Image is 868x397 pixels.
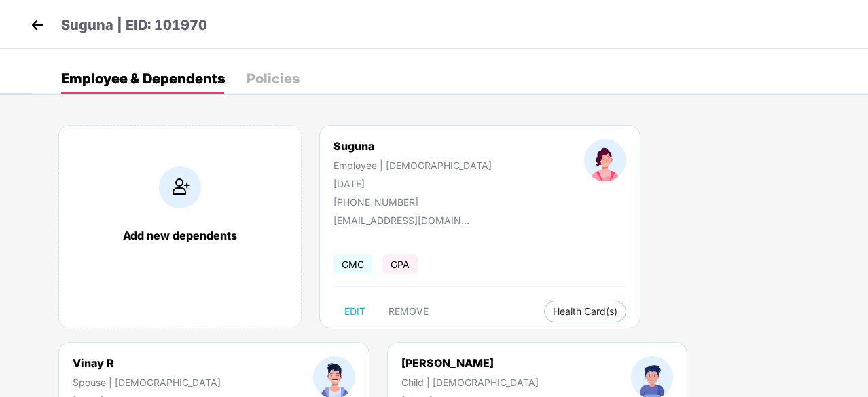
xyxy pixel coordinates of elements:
[73,377,221,388] div: Spouse | [DEMOGRAPHIC_DATA]
[584,139,626,181] img: profileImage
[27,15,48,35] img: back
[61,72,225,86] div: Employee & Dependents
[333,254,372,274] span: GMC
[333,214,469,226] div: [EMAIL_ADDRESS][DOMAIN_NAME]
[333,159,492,171] div: Employee | [DEMOGRAPHIC_DATA]
[333,196,492,208] div: [PHONE_NUMBER]
[344,306,365,317] span: EDIT
[553,308,617,315] span: Health Card(s)
[378,301,439,322] button: REMOVE
[401,356,539,370] div: [PERSON_NAME]
[401,377,539,388] div: Child | [DEMOGRAPHIC_DATA]
[544,301,626,322] button: Health Card(s)
[333,139,492,153] div: Suguna
[333,301,376,322] button: EDIT
[73,229,287,242] div: Add new dependents
[61,15,207,36] p: Suguna | EID: 101970
[73,356,221,370] div: Vinay R
[247,72,300,86] div: Policies
[333,178,492,189] div: [DATE]
[382,254,418,274] span: GPA
[388,306,429,317] span: REMOVE
[159,166,201,208] img: addIcon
